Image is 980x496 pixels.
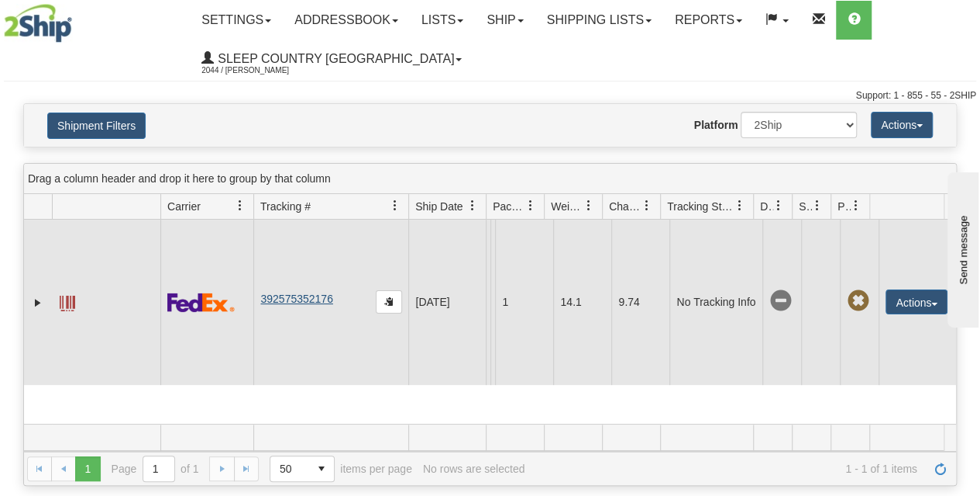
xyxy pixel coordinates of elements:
[669,220,762,385] td: No Tracking Info
[843,193,869,219] a: Pickup Status filter column settings
[143,456,174,481] input: Page 1
[47,113,146,139] button: Shipment Filters
[415,199,462,214] span: Ship Date
[769,290,791,312] span: No Tracking Info
[260,199,311,214] span: Tracking #
[694,117,738,133] label: Platform
[309,456,334,481] span: select
[663,1,754,40] a: Reports
[490,220,495,385] td: [PERSON_NAME] [PERSON_NAME] CA QC CHELSEA J9B 1W1
[553,220,611,385] td: 14.1
[167,199,201,214] span: Carrier
[75,456,100,481] span: Page 1
[486,220,490,385] td: Sleep Country [GEOGRAPHIC_DATA] Shipping department [GEOGRAPHIC_DATA] [GEOGRAPHIC_DATA] [GEOGRAPH...
[423,463,525,475] div: No rows are selected
[190,1,283,40] a: Settings
[804,193,830,219] a: Shipment Issues filter column settings
[227,193,253,219] a: Carrier filter column settings
[799,199,812,214] span: Shipment Issues
[408,220,486,385] td: [DATE]
[576,193,602,219] a: Weight filter column settings
[760,199,773,214] span: Delivery Status
[270,456,412,482] span: items per page
[410,1,475,40] a: Lists
[551,199,583,214] span: Weight
[928,456,953,481] a: Refresh
[495,220,553,385] td: 1
[280,461,300,477] span: 50
[270,456,335,482] span: Page sizes drop down
[634,193,660,219] a: Charge filter column settings
[283,1,410,40] a: Addressbook
[518,193,544,219] a: Packages filter column settings
[12,13,143,25] div: Send message
[727,193,753,219] a: Tracking Status filter column settings
[611,220,669,385] td: 9.74
[837,199,851,214] span: Pickup Status
[535,1,663,40] a: Shipping lists
[376,290,402,314] button: Copy to clipboard
[260,293,332,305] a: 392575352176
[847,290,868,312] span: Pickup Not Assigned
[459,193,486,219] a: Ship Date filter column settings
[214,52,454,65] span: Sleep Country [GEOGRAPHIC_DATA]
[535,463,917,475] span: 1 - 1 of 1 items
[765,193,792,219] a: Delivery Status filter column settings
[201,63,318,78] span: 2044 / [PERSON_NAME]
[885,290,947,314] button: Actions
[190,40,473,78] a: Sleep Country [GEOGRAPHIC_DATA] 2044 / [PERSON_NAME]
[475,1,535,40] a: Ship
[493,199,525,214] span: Packages
[667,199,734,214] span: Tracking Status
[60,289,75,314] a: Label
[4,89,976,102] div: Support: 1 - 855 - 55 - 2SHIP
[871,112,933,138] button: Actions
[112,456,199,482] span: Page of 1
[24,164,956,194] div: grid grouping header
[944,168,978,327] iframe: chat widget
[30,295,46,310] a: Expand
[382,193,408,219] a: Tracking # filter column settings
[167,293,235,312] img: 2 - FedEx Express®
[4,4,72,43] img: logo2044.jpg
[609,199,641,214] span: Charge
